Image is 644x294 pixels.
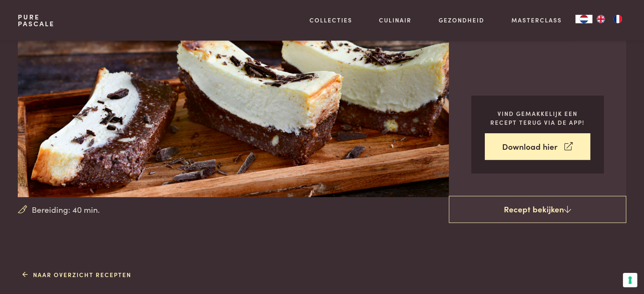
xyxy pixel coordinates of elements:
[22,270,131,279] a: Naar overzicht recepten
[449,196,626,223] a: Recept bekijken
[379,16,412,25] a: Culinair
[32,203,100,216] span: Bereiding: 40 min.
[18,14,55,27] a: PurePascale
[511,16,562,25] a: Masterclass
[609,15,626,23] a: FR
[439,16,484,25] a: Gezondheid
[592,15,626,23] ul: Language list
[623,273,637,287] button: Uw voorkeuren voor toestemming voor trackingtechnologieën
[592,15,609,23] a: EN
[575,15,626,23] aside: Language selected: Nederlands
[575,15,592,23] div: Language
[310,16,352,25] a: Collecties
[575,15,592,23] a: NL
[485,109,590,126] p: Vind gemakkelijk een recept terug via de app!
[485,133,590,160] a: Download hier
